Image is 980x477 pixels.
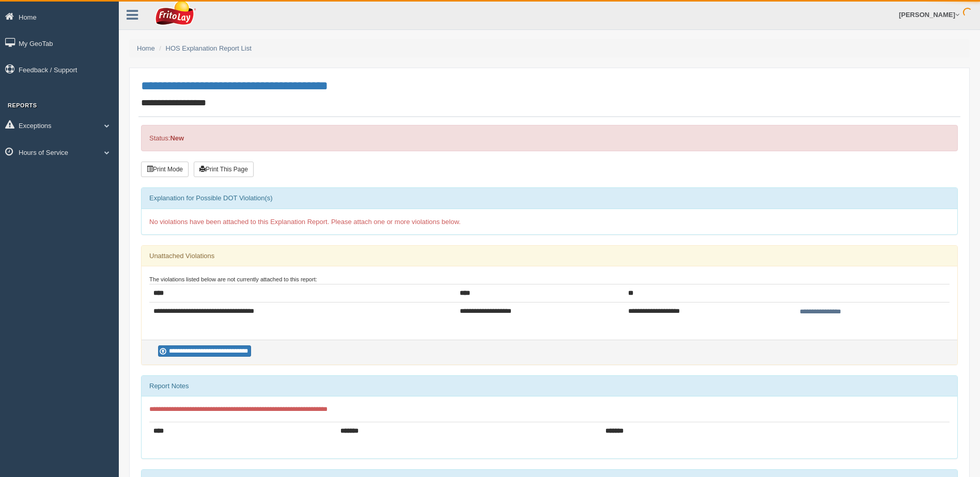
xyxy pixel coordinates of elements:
[194,162,254,177] button: Print This Page
[142,188,957,209] div: Explanation for Possible DOT Violation(s)
[141,162,189,177] button: Print Mode
[170,134,184,142] strong: New
[142,376,957,396] div: Report Notes
[149,276,317,282] small: The violations listed below are not currently attached to this report:
[166,44,252,52] a: HOS Explanation Report List
[137,44,155,52] a: Home
[141,125,958,151] div: Status:
[142,246,957,266] div: Unattached Violations
[149,218,461,226] span: No violations have been attached to this Explanation Report. Please attach one or more violations...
